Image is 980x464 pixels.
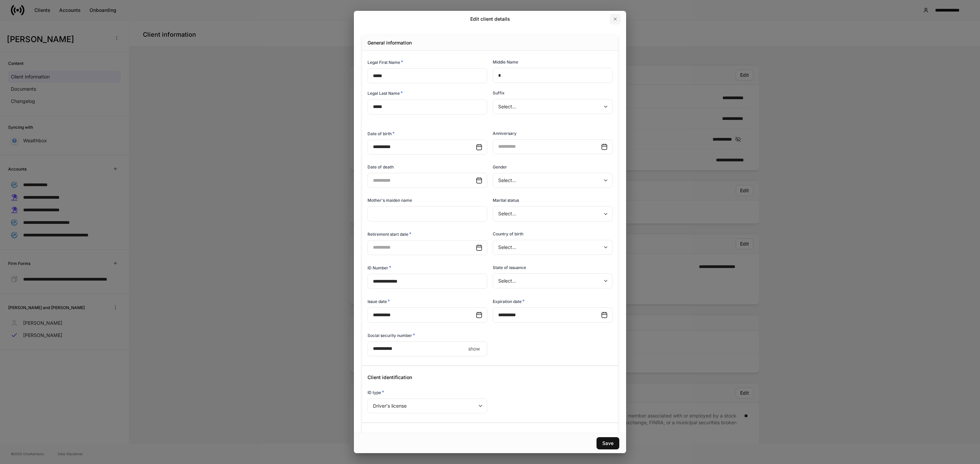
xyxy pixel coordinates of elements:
button: Save [597,437,619,449]
h6: Middle Name [493,59,518,65]
h6: State of issuance [493,264,526,271]
h6: ID type [367,389,384,396]
h6: Anniversary [493,130,517,137]
h6: Issue date [367,298,390,305]
div: Select... [493,240,612,255]
h6: Expiration date [493,298,525,305]
h6: Country of citizenship [367,431,413,438]
h6: Gender [493,164,507,170]
h5: General information [367,39,412,46]
h6: Legal Last Name [367,90,403,96]
h5: Client identification [367,374,612,381]
h6: Retirement start date [367,231,411,237]
div: Save [602,440,614,447]
h6: Suffix [493,90,505,96]
h6: Marital status [493,197,519,203]
h6: Mother's maiden name [367,197,412,203]
h6: Country of birth [493,231,523,237]
h6: Date of birth [367,130,395,137]
h6: Date of death [367,164,394,170]
div: Select... [493,206,612,221]
h6: Legal First Name [367,59,403,66]
h6: ID Number [367,264,391,271]
div: Driver's license [367,398,487,413]
p: show [468,345,480,352]
div: Select... [493,273,612,288]
div: Select... [493,99,612,114]
h6: Social security number [367,332,415,339]
h2: Edit client details [470,16,510,22]
div: Select... [493,173,612,188]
